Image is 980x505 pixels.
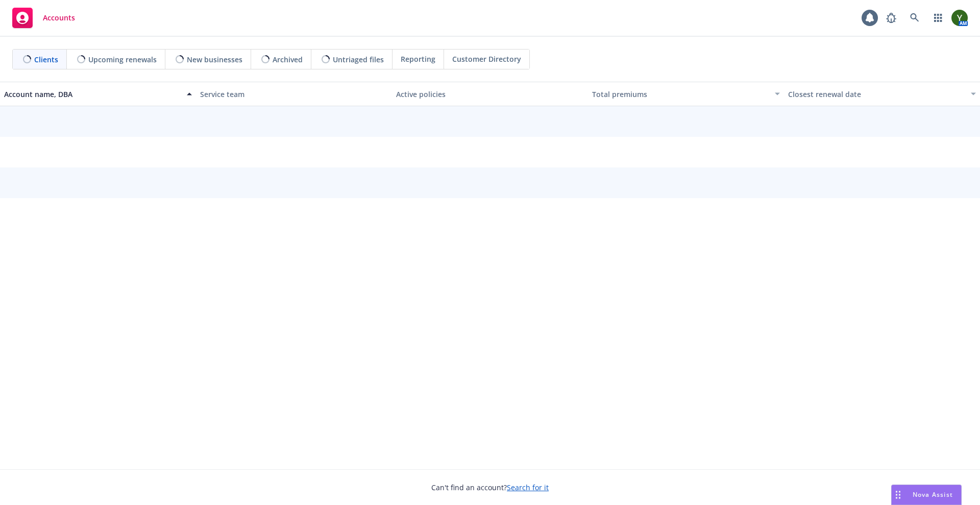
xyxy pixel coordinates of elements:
div: Active policies [396,89,584,100]
button: Active policies [392,82,588,106]
span: Customer Directory [452,54,521,64]
span: Nova Assist [913,490,953,499]
span: Untriaged files [333,54,384,65]
span: Clients [34,54,58,65]
a: Report a Bug [881,8,901,28]
div: Total premiums [592,89,769,100]
a: Search for it [507,483,549,492]
a: Switch app [928,8,948,28]
span: New businesses [187,54,242,65]
img: photo [951,10,968,26]
div: Closest renewal date [788,89,965,100]
a: Search [904,8,925,28]
span: Archived [273,54,303,65]
div: Drag to move [892,485,904,504]
span: Reporting [401,54,435,64]
button: Closest renewal date [784,82,980,106]
div: Service team [200,89,388,100]
button: Total premiums [588,82,784,106]
button: Service team [196,82,392,106]
a: Accounts [8,4,79,32]
div: Account name, DBA [4,89,181,100]
button: Nova Assist [891,485,962,505]
span: Accounts [43,14,75,22]
span: Upcoming renewals [88,54,157,65]
span: Can't find an account? [431,482,549,493]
